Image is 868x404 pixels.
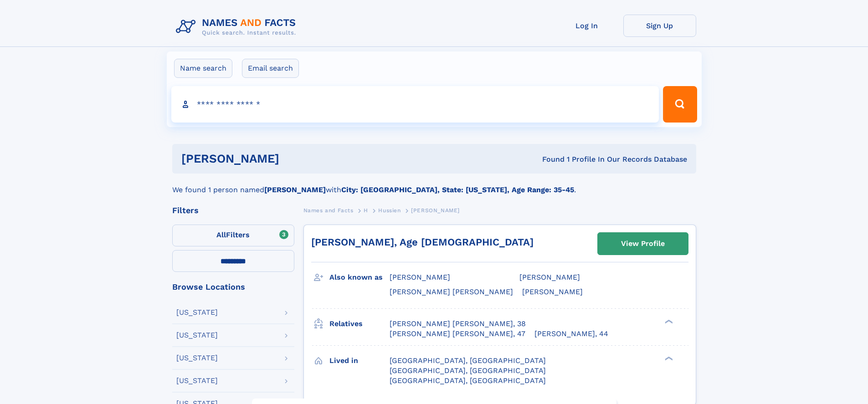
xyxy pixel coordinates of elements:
a: [PERSON_NAME] [PERSON_NAME], 38 [390,319,526,329]
img: Logo Names and Facts [172,15,303,39]
div: ❯ [663,318,673,324]
h3: Also known as [329,270,390,285]
h3: Relatives [329,316,390,332]
span: [GEOGRAPHIC_DATA], [GEOGRAPHIC_DATA] [390,366,546,375]
span: H [364,207,368,214]
span: [GEOGRAPHIC_DATA], [GEOGRAPHIC_DATA] [390,376,546,385]
h3: Lived in [329,353,390,368]
div: [US_STATE] [176,354,218,362]
div: View Profile [621,233,665,254]
a: Sign Up [623,15,696,37]
div: [US_STATE] [176,332,218,339]
span: [PERSON_NAME] [522,287,583,296]
span: Hussien [378,207,401,214]
a: [PERSON_NAME] [PERSON_NAME], 47 [390,329,525,339]
span: [PERSON_NAME] [411,207,460,214]
a: Names and Facts [303,205,354,216]
a: [PERSON_NAME], 44 [534,329,608,339]
div: Filters [172,206,294,215]
b: [PERSON_NAME] [264,185,326,194]
span: [PERSON_NAME] [390,273,450,281]
a: Hussien [378,205,401,216]
div: [US_STATE] [176,309,218,316]
span: [GEOGRAPHIC_DATA], [GEOGRAPHIC_DATA] [390,356,546,365]
button: Search Button [663,86,697,123]
label: Filters [172,225,294,246]
label: Name search [174,59,232,78]
div: ❯ [663,355,673,361]
span: All [216,230,226,239]
label: Email search [242,59,299,78]
a: Log In [550,15,623,37]
a: H [364,205,368,216]
div: Found 1 Profile In Our Records Database [411,154,687,164]
div: We found 1 person named with . [172,174,696,195]
input: search input [171,86,659,123]
div: [US_STATE] [176,377,218,384]
a: View Profile [598,233,688,255]
span: [PERSON_NAME] [PERSON_NAME] [390,287,513,296]
div: Browse Locations [172,283,294,291]
b: City: [GEOGRAPHIC_DATA], State: [US_STATE], Age Range: 35-45 [341,185,574,194]
a: [PERSON_NAME], Age [DEMOGRAPHIC_DATA] [311,236,534,248]
h1: [PERSON_NAME] [181,153,411,164]
span: [PERSON_NAME] [519,273,580,281]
